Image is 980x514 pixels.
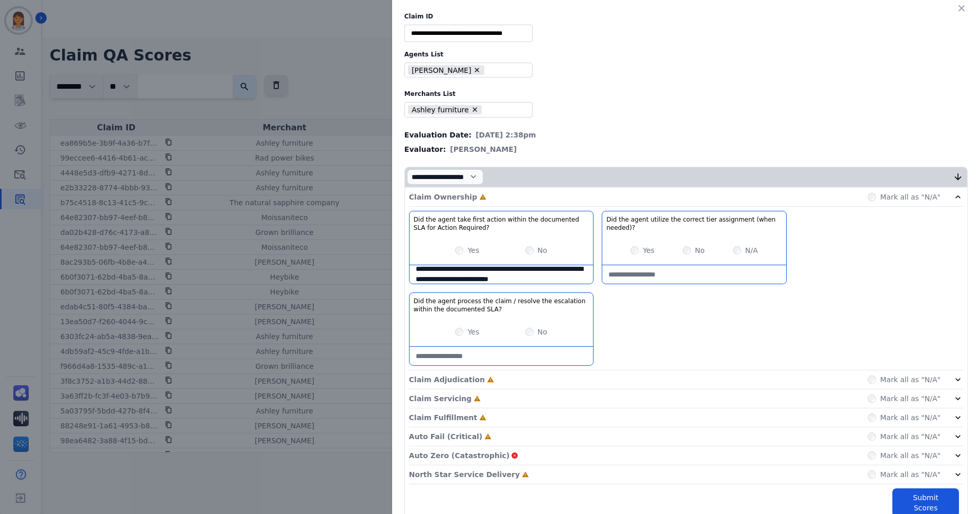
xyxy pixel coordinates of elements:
label: No [695,245,705,255]
label: Mark all as "N/A" [880,374,941,385]
p: North Star Service Delivery [409,469,520,480]
p: Claim Ownership [409,192,477,202]
label: Mark all as "N/A" [880,450,941,461]
label: Agents List [404,50,968,58]
p: Auto Zero (Catastrophic) [409,450,509,461]
h3: Did the agent take first action within the documented SLA for Action Required? [414,215,589,232]
label: N/A [745,245,758,255]
span: [PERSON_NAME] [450,144,517,154]
label: Mark all as "N/A" [880,412,941,423]
p: Claim Fulfillment [409,412,477,423]
p: Claim Adjudication [409,374,485,385]
div: Evaluator: [404,144,968,154]
label: Yes [643,245,655,255]
label: No [538,245,547,255]
p: Claim Servicing [409,393,472,404]
h3: Did the agent process the claim / resolve the escalation within the documented SLA? [414,297,589,313]
span: [DATE] 2:38pm [476,130,536,140]
button: Remove Julius Johnson [473,66,481,74]
label: Claim ID [404,12,968,21]
li: Ashley furniture [408,105,482,115]
label: Mark all as "N/A" [880,192,941,202]
label: Mark all as "N/A" [880,431,941,442]
label: Yes [467,327,479,337]
p: Auto Fail (Critical) [409,431,482,442]
h3: Did the agent utilize the correct tier assignment (when needed)? [606,215,782,232]
label: No [538,327,547,337]
button: Remove Ashley furniture [471,106,479,113]
label: Yes [467,245,479,255]
label: Mark all as "N/A" [880,469,941,480]
ul: selected options [407,104,526,116]
ul: selected options [407,64,526,76]
div: Evaluation Date: [404,130,968,140]
label: Mark all as "N/A" [880,393,941,404]
label: Merchants List [404,90,968,98]
li: [PERSON_NAME] [408,65,484,75]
